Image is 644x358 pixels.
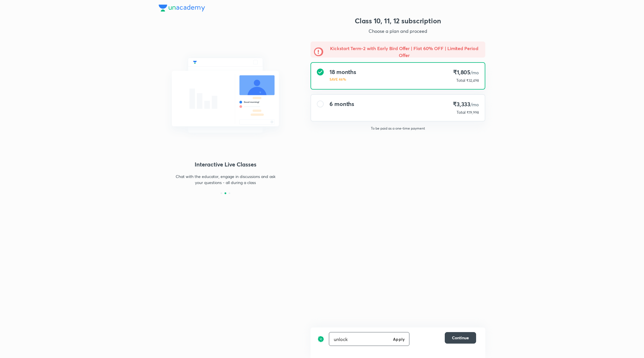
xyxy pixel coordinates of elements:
[314,47,323,56] img: -
[393,336,405,342] h6: Apply
[327,45,482,59] h5: Kickstart Term-2 with Early Bird Offer | Flat 60% OFF | Limited Period Offer
[329,332,391,346] input: Have a referral code?
[306,126,490,131] p: To be paid as a one-time payment
[310,28,485,35] p: Choose a plan and proceed
[310,16,485,25] h3: Class 10, 11, 12 subscription
[317,332,324,346] img: discount
[329,69,356,75] h4: 18 months
[329,101,354,107] h4: 6 months
[159,5,205,12] img: Company Logo
[457,109,465,115] p: Total
[159,45,292,145] img: chat_with_educator_6cb3c64761.svg
[466,78,479,83] span: ₹32,498
[329,77,356,82] p: SAVE 46%
[175,173,275,185] p: Chat with the educator, engage in discussions and ask your questions - all during a class
[453,69,479,76] h4: ₹1,805
[445,332,476,344] button: Continue
[470,69,479,75] span: /mo
[467,110,479,115] span: ₹19,998
[470,101,479,107] span: /mo
[452,335,469,341] span: Continue
[159,160,292,169] h4: Interactive Live Classes
[453,101,479,108] h4: ₹3,333
[456,77,465,83] p: Total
